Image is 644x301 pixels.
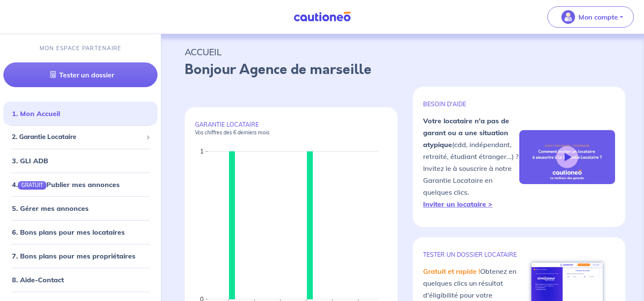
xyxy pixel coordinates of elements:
[12,252,135,260] a: 7. Bons plans pour mes propriétaires
[185,60,620,80] p: Bonjour Agence de marseille
[3,247,157,264] div: 7. Bons plans pour mes propriétaires
[519,130,615,184] img: video-gli-new-none.jpg
[12,180,120,189] a: 4.GRATUITPublier mes annonces
[3,105,157,122] div: 1. Mon Accueil
[12,275,64,284] a: 8. Aide-Contact
[3,62,157,87] a: Tester un dossier
[3,224,157,241] div: 6. Bons plans pour mes locataires
[578,12,618,22] p: Mon compte
[12,109,60,118] a: 1. Mon Accueil
[423,251,519,258] p: TESTER un dossier locataire
[40,44,122,52] p: MON ESPACE PARTENAIRE
[185,44,620,60] p: ACCUEIL
[423,100,519,108] p: BESOIN D'AIDE
[290,11,354,22] img: Cautioneo
[547,6,634,28] button: illu_account_valid_menu.svgMon compte
[423,115,519,210] p: (cdd, indépendant, retraité, étudiant étranger...) ? Invitez le à souscrire à notre Garantie Loca...
[12,204,89,213] a: 5. Gérer mes annonces
[195,121,387,136] p: GARANTIE LOCATAIRE
[3,176,157,193] div: 4.GRATUITPublier mes annonces
[12,156,48,165] a: 3. GLI ADB
[12,132,143,142] span: 2. Garantie Locataire
[561,10,575,24] img: illu_account_valid_menu.svg
[12,228,125,236] a: 6. Bons plans pour mes locataires
[3,152,157,169] div: 3. GLI ADB
[195,129,269,136] em: Vos chiffres des 6 derniers mois
[423,200,492,208] a: Inviter un locataire >
[423,116,509,149] strong: Votre locataire n'a pas de garant ou a une situation atypique
[3,271,157,288] div: 8. Aide-Contact
[3,200,157,217] div: 5. Gérer mes annonces
[200,148,203,155] text: 1
[3,129,157,145] div: 2. Garantie Locataire
[423,267,480,275] em: Gratuit et rapide !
